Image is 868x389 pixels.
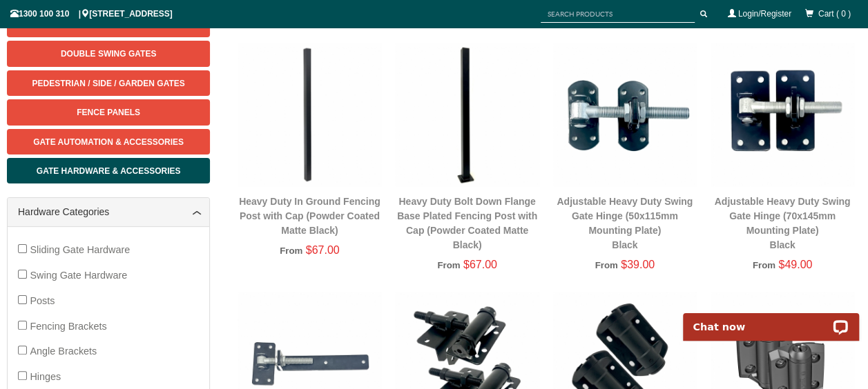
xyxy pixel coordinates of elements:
a: Gate Automation & Accessories [7,129,210,154]
a: Double Swing Gates [7,41,210,66]
a: Gate Hardware & Accessories [7,158,210,183]
a: Heavy Duty Bolt Down Flange Base Plated Fencing Post with Cap (Powder Coated Matte Black) [397,196,537,250]
img: Adjustable Heavy Duty Swing Gate Hinge (70x145mm Mounting Plate) - Black - Gate Warehouse [711,43,854,186]
span: $67.00 [463,259,497,270]
span: Cart ( 0 ) [818,9,851,19]
span: Hinges [30,371,61,382]
img: Adjustable Heavy Duty Swing Gate Hinge (50x115mm Mounting Plate) - Black - Gate Warehouse [553,43,697,186]
a: Hardware Categories [18,205,199,219]
a: Login/Register [738,9,791,19]
span: $49.00 [778,259,812,270]
img: Heavy Duty In Ground Fencing Post with Cap (Powder Coated Matte Black) - Gate Warehouse [238,43,381,186]
span: Swing Gate Hardware [30,270,127,281]
span: From [437,260,460,270]
img: Heavy Duty Bolt Down Flange Base Plated Fencing Post with Cap (Powder Coated Matte Black) - Gate ... [395,43,539,186]
a: Adjustable Heavy Duty Swing Gate Hinge (70x145mm Mounting Plate)Black [714,196,850,250]
span: $67.00 [306,244,340,256]
span: 1300 100 310 | [STREET_ADDRESS] [10,9,173,19]
a: Adjustable Heavy Duty Swing Gate Hinge (50x115mm Mounting Plate)Black [557,196,693,250]
input: SEARCH PRODUCTS [541,6,695,23]
span: From [595,260,617,270]
span: Pedestrian / Side / Garden Gates [32,79,185,88]
iframe: LiveChat chat widget [674,297,868,341]
span: Posts [30,295,55,306]
span: Angle Brackets [30,346,97,357]
span: Double Swing Gates [61,49,156,59]
span: Gate Hardware & Accessories [37,166,181,176]
span: Sliding Gate Hardware [30,244,130,255]
a: Heavy Duty In Ground Fencing Post with Cap (Powder Coated Matte Black) [239,196,380,236]
span: From [280,246,302,256]
a: Pedestrian / Side / Garden Gates [7,70,210,96]
span: Fence Panels [77,108,140,117]
span: Fencing Brackets [30,321,106,332]
span: Gate Automation & Accessories [33,137,184,147]
span: $39.00 [621,259,655,270]
a: Fence Panels [7,99,210,125]
span: From [753,260,775,270]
